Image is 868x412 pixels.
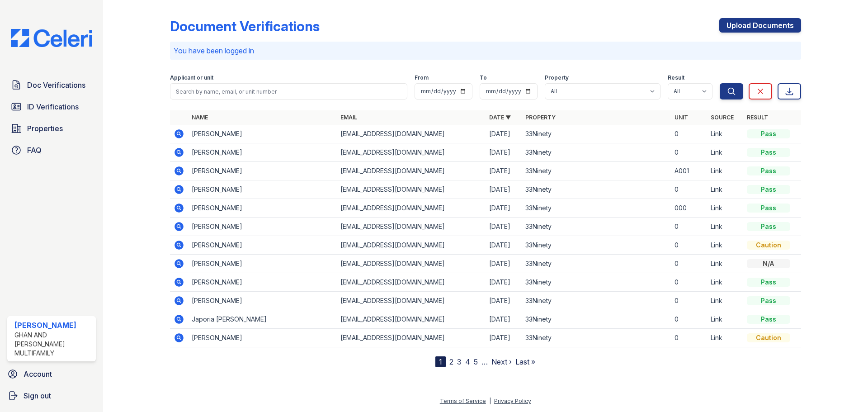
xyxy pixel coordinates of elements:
[486,255,522,273] td: [DATE]
[494,398,531,404] a: Privacy Policy
[188,329,337,347] td: [PERSON_NAME]
[671,273,707,292] td: 0
[174,45,797,56] p: You have been logged in
[747,204,790,213] div: Pass
[7,141,96,159] a: FAQ
[480,74,487,81] label: To
[188,180,337,199] td: [PERSON_NAME]
[188,199,337,218] td: [PERSON_NAME]
[671,310,707,329] td: 0
[671,292,707,310] td: 0
[7,98,96,116] a: ID Verifications
[489,114,511,121] a: Date ▼
[522,292,670,310] td: 33Ninety
[747,333,790,342] div: Caution
[337,310,486,329] td: [EMAIL_ADDRESS][DOMAIN_NAME]
[337,199,486,218] td: [EMAIL_ADDRESS][DOMAIN_NAME]
[188,143,337,162] td: [PERSON_NAME]
[707,143,743,162] td: Link
[522,255,670,273] td: 33Ninety
[747,166,790,175] div: Pass
[522,218,670,236] td: 33Ninety
[515,357,535,366] a: Last »
[830,376,859,403] iframe: chat widget
[170,74,213,81] label: Applicant or unit
[525,114,556,121] a: Property
[719,18,801,33] a: Upload Documents
[337,218,486,236] td: [EMAIL_ADDRESS][DOMAIN_NAME]
[188,125,337,143] td: [PERSON_NAME]
[671,180,707,199] td: 0
[747,278,790,287] div: Pass
[188,273,337,292] td: [PERSON_NAME]
[707,255,743,273] td: Link
[671,199,707,218] td: 000
[486,273,522,292] td: [DATE]
[337,162,486,180] td: [EMAIL_ADDRESS][DOMAIN_NAME]
[337,125,486,143] td: [EMAIL_ADDRESS][DOMAIN_NAME]
[522,310,670,329] td: 33Ninety
[27,101,79,112] span: ID Verifications
[671,236,707,255] td: 0
[481,356,488,367] span: …
[4,387,99,405] button: Sign out
[24,390,51,401] span: Sign out
[522,143,670,162] td: 33Ninety
[337,180,486,199] td: [EMAIL_ADDRESS][DOMAIN_NAME]
[486,143,522,162] td: [DATE]
[27,123,63,134] span: Properties
[671,143,707,162] td: 0
[188,236,337,255] td: [PERSON_NAME]
[449,357,453,366] a: 2
[188,255,337,273] td: [PERSON_NAME]
[486,310,522,329] td: [DATE]
[522,199,670,218] td: 33Ninety
[707,180,743,199] td: Link
[486,180,522,199] td: [DATE]
[707,125,743,143] td: Link
[486,125,522,143] td: [DATE]
[671,162,707,180] td: A001
[486,292,522,310] td: [DATE]
[337,236,486,255] td: [EMAIL_ADDRESS][DOMAIN_NAME]
[474,357,478,366] a: 5
[522,162,670,180] td: 33Ninety
[27,145,42,156] span: FAQ
[522,329,670,347] td: 33Ninety
[337,329,486,347] td: [EMAIL_ADDRESS][DOMAIN_NAME]
[24,369,52,379] span: Account
[486,236,522,255] td: [DATE]
[170,83,407,99] input: Search by name, email, or unit number
[545,74,569,81] label: Property
[337,143,486,162] td: [EMAIL_ADDRESS][DOMAIN_NAME]
[747,241,790,250] div: Caution
[14,320,92,331] div: [PERSON_NAME]
[27,80,85,90] span: Doc Verifications
[747,148,790,157] div: Pass
[192,114,208,121] a: Name
[188,292,337,310] td: [PERSON_NAME]
[522,236,670,255] td: 33Ninety
[465,357,470,366] a: 4
[522,180,670,199] td: 33Ninety
[707,236,743,255] td: Link
[440,398,486,404] a: Terms of Service
[747,296,790,305] div: Pass
[4,29,99,47] img: CE_Logo_Blue-a8612792a0a2168367f1c8372b55b34899dd931a85d93a1a3d3e32e68fde9ad4.png
[522,125,670,143] td: 33Ninety
[707,162,743,180] td: Link
[747,259,790,268] div: N/A
[489,398,491,404] div: |
[435,356,446,367] div: 1
[668,74,684,81] label: Result
[671,125,707,143] td: 0
[711,114,734,121] a: Source
[188,310,337,329] td: Japoria [PERSON_NAME]
[671,218,707,236] td: 0
[707,199,743,218] td: Link
[457,357,462,366] a: 3
[671,255,707,273] td: 0
[491,357,512,366] a: Next ›
[747,129,790,138] div: Pass
[707,273,743,292] td: Link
